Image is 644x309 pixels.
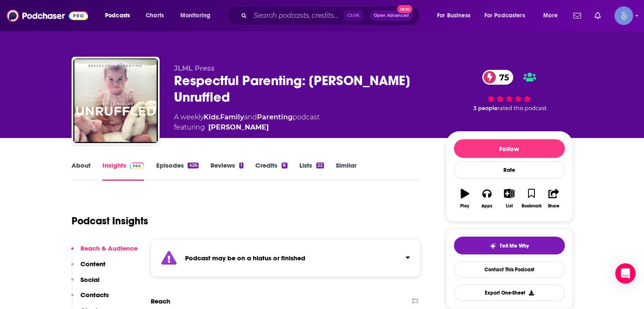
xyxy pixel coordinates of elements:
[431,9,481,22] button: open menu
[454,183,476,214] button: Play
[476,183,498,214] button: Apps
[537,9,568,22] button: open menu
[210,161,243,181] a: Reviews1
[250,9,343,22] input: Search podcasts, credits, & more...
[71,276,100,291] button: Social
[80,260,105,268] p: Content
[316,163,324,168] div: 22
[614,6,633,25] span: Logged in as Spiral5-G1
[282,163,287,168] div: 8
[71,260,105,276] button: Content
[73,58,158,143] img: Respectful Parenting: Janet Lansbury Unruffled
[188,163,198,168] div: 426
[105,10,130,22] span: Podcasts
[506,204,513,209] div: List
[500,243,529,249] span: Tell Me Why
[71,244,138,260] button: Reach & Audience
[454,161,565,179] div: Rate
[102,161,144,181] a: InsightsPodchaser Pro
[7,8,88,24] img: Podchaser - Follow, Share and Rate Podcasts
[482,70,513,85] a: 75
[257,113,293,121] a: Parenting
[479,9,537,22] button: open menu
[370,11,413,21] button: Open AdvancedNew
[454,284,565,301] button: Export One-Sheet
[614,6,633,25] img: User Profile
[498,183,520,214] button: List
[151,297,170,305] h2: Reach
[336,161,357,181] a: Similar
[454,139,565,158] button: Follow
[174,64,215,72] span: JLML Press
[180,10,210,22] span: Monitoring
[489,243,496,249] img: tell me why sparkle
[204,113,219,121] a: Kids
[454,261,565,278] a: Contact This Podcast
[72,161,91,181] a: About
[235,6,428,25] div: Search podcasts, credits, & more...
[454,237,565,254] button: tell me why sparkleTell Me Why
[80,244,138,252] p: Reach & Audience
[174,122,320,132] span: featuring
[130,163,144,169] img: Podchaser Pro
[80,276,100,284] p: Social
[71,291,109,306] button: Contacts
[151,239,421,277] section: Click to expand status details
[72,215,148,227] h1: Podcast Insights
[548,204,559,209] div: Share
[614,6,633,25] button: Show profile menu
[174,9,221,22] button: open menu
[498,105,547,111] span: rated this podcast
[244,113,257,121] span: and
[343,10,363,21] span: Ctrl K
[521,204,541,209] div: Bookmark
[446,64,573,117] div: 75 3 peoplerated this podcast
[219,113,220,121] span: ,
[239,163,243,168] div: 1
[542,183,564,214] button: Share
[481,204,492,209] div: Apps
[140,9,169,22] a: Charts
[591,8,604,23] a: Show notifications dropdown
[437,10,470,22] span: For Business
[460,204,469,209] div: Play
[374,14,409,18] span: Open Advanced
[473,105,498,111] span: 3 people
[185,254,305,262] strong: Podcast may be on a hiatus or finished
[484,10,525,22] span: For Podcasters
[146,10,164,22] span: Charts
[397,5,412,13] span: New
[570,8,584,23] a: Show notifications dropdown
[220,113,244,121] a: Family
[543,10,558,22] span: More
[174,112,320,132] div: A weekly podcast
[615,263,636,284] div: Open Intercom Messenger
[156,161,198,181] a: Episodes426
[99,9,141,22] button: open menu
[299,161,324,181] a: Lists22
[520,183,542,214] button: Bookmark
[80,291,109,299] p: Contacts
[491,70,513,85] span: 75
[208,122,269,132] a: Janet Lansbury
[255,161,287,181] a: Credits8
